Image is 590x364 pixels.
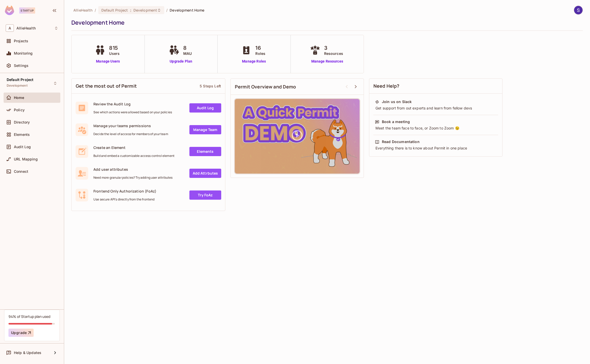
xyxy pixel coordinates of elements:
[93,110,172,114] span: See which actions were allowed based on your policies
[76,83,137,89] span: Get the most out of Permit
[6,24,14,32] span: A
[93,189,156,194] span: Frontend Only Authorization (FoAz)
[235,84,296,90] span: Permit Overview and Demo
[574,6,583,14] img: Stephen Morrison
[93,176,172,180] span: Need more granular policies? Try adding user attributes
[170,8,204,13] span: Development Home
[324,44,343,52] span: 3
[375,106,497,111] div: Get support from out experts and learn from fellow devs
[95,8,96,13] li: /
[255,44,265,52] span: 16
[71,19,580,26] div: Development Home
[7,78,33,82] span: Default Project
[382,139,420,144] div: Read Documentation
[130,8,132,12] span: :
[375,126,497,131] div: Meet the team face to face, or Zoom to Zoom 😉
[109,51,120,56] span: Users
[93,102,172,106] span: Review the Audit Log
[16,26,36,30] span: Workspace: AllieHealth
[133,8,157,13] span: Development
[93,167,172,172] span: Add user attributes
[255,51,265,56] span: Roles
[14,108,25,112] span: Policy
[7,84,27,88] span: Development
[168,59,194,64] a: Upgrade Plan
[93,154,175,158] span: Build and embed a customizable access control element
[8,314,50,319] div: 94% of Startup plan used
[14,120,30,124] span: Directory
[109,44,120,52] span: 815
[101,8,128,13] span: Default Project
[240,59,268,64] a: Manage Roles
[14,157,38,161] span: URL Mapping
[93,123,168,128] span: Manage your teams permissions
[73,8,93,13] span: the active workspace
[375,146,497,151] div: Everything there is to know about Permit in one place
[189,169,221,178] a: Add Attrbutes
[189,190,221,200] a: Try FoAz
[382,99,412,104] div: Join us on Slack
[14,133,30,137] span: Elements
[8,329,34,337] button: Upgrade
[373,83,400,89] span: Need Help?
[14,169,28,174] span: Connect
[200,84,221,88] div: 5 Steps Left
[166,8,168,13] li: /
[189,147,221,156] a: Elements
[94,59,122,64] a: Manage Users
[382,119,410,124] div: Book a meeting
[324,51,343,56] span: Resources
[93,132,168,136] span: Decide the level of access for members of your team
[19,7,35,14] div: Startup
[5,6,14,15] img: SReyMgAAAABJRU5ErkJggg==
[14,96,24,100] span: Home
[93,197,156,201] span: Use secure API's directly from the frontend
[183,44,192,52] span: 8
[189,103,221,113] a: Audit Log
[14,351,41,355] span: Help & Updates
[14,145,31,149] span: Audit Log
[93,145,175,150] span: Create an Element
[14,64,28,68] span: Settings
[189,125,221,134] a: Manage Team
[309,59,346,64] a: Manage Resources
[14,51,33,55] span: Monitoring
[183,51,192,56] span: MAU
[14,39,28,43] span: Projects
